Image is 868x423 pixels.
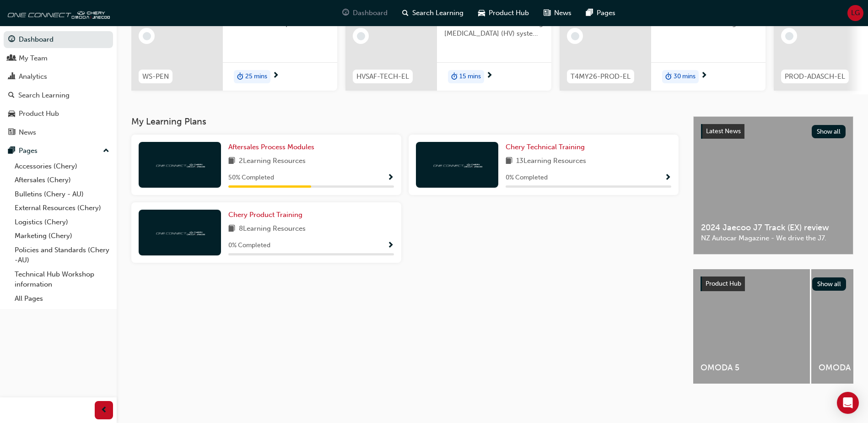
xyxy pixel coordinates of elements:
img: oneconnect [155,160,205,169]
span: pages-icon [586,7,593,19]
span: NZ Autocar Magazine - We drive the J7. [701,233,846,244]
button: Show all [812,125,846,138]
span: Show Progress [387,174,394,182]
span: people-icon [8,54,15,63]
a: search-iconSearch Learning [395,4,471,22]
a: Product HubShow all [701,277,846,291]
span: search-icon [402,7,409,19]
span: Latest News [706,127,741,135]
span: 2 Learning Resources [239,156,306,167]
a: Aftersales Process Modules [228,142,318,152]
span: Pages [597,8,615,18]
span: Product Hub [489,8,529,18]
span: Chery Technical Training [506,143,585,151]
span: search-icon [8,92,15,100]
button: Show all [812,277,846,291]
span: book-icon [506,156,512,167]
img: oneconnect [5,4,110,22]
a: Logistics (Chery) [11,215,113,229]
span: HVSAF-TECH-EL [356,71,409,82]
a: news-iconNews [536,4,579,22]
div: Search Learning [18,90,70,101]
span: Search Learning [412,8,464,18]
span: Product Hub [706,280,741,287]
div: My Team [19,53,48,64]
a: Policies and Standards (Chery -AU) [11,243,113,267]
span: 30 mins [674,71,695,82]
button: Show Progress [387,172,394,184]
span: next-icon [701,72,707,80]
span: next-icon [272,72,279,80]
a: Dashboard [4,31,113,48]
span: book-icon [228,223,235,235]
div: Product Hub [19,108,59,119]
span: 13 Learning Resources [516,156,586,167]
span: 8 Learning Resources [239,223,306,235]
a: Chery Product Training [228,210,306,220]
span: LG [851,8,860,18]
span: learningRecordVerb_NONE-icon [571,32,579,40]
span: learningRecordVerb_NONE-icon [357,32,365,40]
div: Open Intercom Messenger [837,392,859,414]
span: T4MY26-PROD-EL [571,71,631,82]
span: news-icon [544,7,550,19]
span: Chery Product Training [228,211,302,219]
div: Pages [19,146,38,156]
span: 25 mins [245,71,267,82]
button: Show Progress [664,172,671,184]
a: Technical Hub Workshop information [11,267,113,292]
a: pages-iconPages [579,4,623,22]
span: 0 % Completed [506,173,548,183]
span: up-icon [103,145,109,157]
span: guage-icon [8,36,15,44]
a: Latest NewsShow all2024 Jaecoo J7 Track (EX) reviewNZ Autocar Magazine - We drive the J7. [693,116,853,255]
a: Bulletins (Chery - AU) [11,187,113,201]
span: learningRecordVerb_NONE-icon [143,32,151,40]
h3: My Learning Plans [131,116,679,127]
a: Analytics [4,68,113,85]
a: News [4,124,113,141]
a: My Team [4,50,113,67]
span: Show Progress [664,174,671,182]
a: Search Learning [4,87,113,104]
span: 0 % Completed [228,240,270,251]
span: 15 mins [459,71,481,82]
span: news-icon [8,129,15,137]
span: guage-icon [342,7,349,19]
button: Pages [4,142,113,159]
div: News [19,127,36,138]
span: duration-icon [451,71,458,83]
img: oneconnect [155,228,205,237]
span: pages-icon [8,147,15,155]
a: Aftersales (Chery) [11,173,113,187]
a: guage-iconDashboard [335,4,395,22]
span: duration-icon [665,71,672,83]
span: 50 % Completed [228,173,274,183]
a: OMODA 5 [693,269,810,384]
span: Aftersales Process Modules [228,143,314,151]
span: Show Progress [387,242,394,250]
span: learningRecordVerb_NONE-icon [785,32,793,40]
button: LG [847,5,863,21]
a: Marketing (Chery) [11,229,113,243]
div: Analytics [19,71,47,82]
span: PROD-ADASCH-EL [785,71,845,82]
button: DashboardMy TeamAnalyticsSearch LearningProduct HubNews [4,29,113,142]
span: OMODA 5 [701,363,803,373]
span: 2024 Jaecoo J7 Track (EX) review [701,222,846,233]
span: car-icon [478,7,485,19]
a: Latest NewsShow all [701,124,846,139]
span: car-icon [8,110,15,118]
a: External Resources (Chery) [11,201,113,215]
span: chart-icon [8,73,15,81]
a: Product Hub [4,105,113,122]
a: Accessories (Chery) [11,159,113,174]
button: Show Progress [387,240,394,251]
img: oneconnect [432,160,482,169]
a: Chery Technical Training [506,142,588,152]
span: Dashboard [353,8,388,18]
span: prev-icon [101,405,108,416]
span: WS-PEN [142,71,169,82]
